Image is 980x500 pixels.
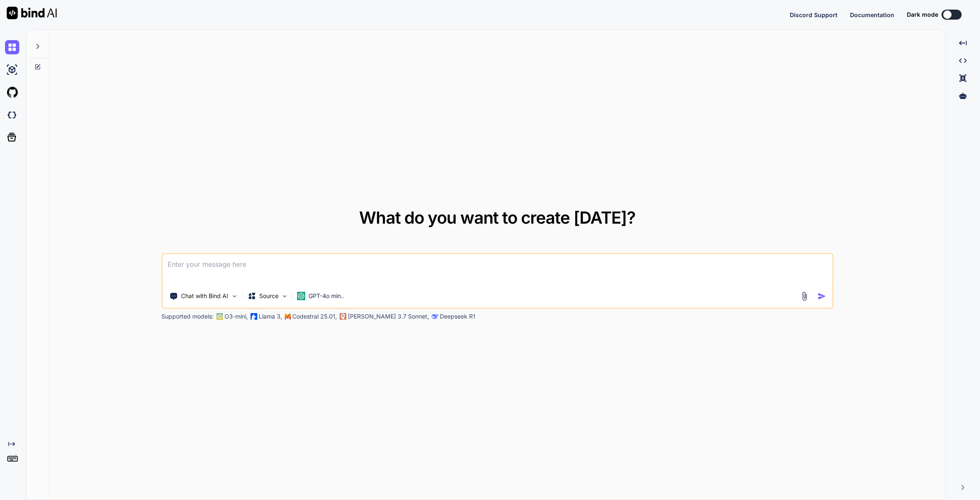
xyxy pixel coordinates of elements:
[850,11,894,18] span: Documentation
[5,108,19,122] img: darkCloudIdeIcon
[216,313,223,320] img: GPT-4
[231,293,238,300] img: Pick Tools
[5,85,19,99] img: githubLight
[297,292,305,300] img: GPT-4o mini
[817,292,826,301] img: icon
[259,292,278,300] p: Source
[359,207,635,228] span: What do you want to create [DATE]?
[161,312,214,321] p: Supported models:
[790,11,837,18] span: Discord Support
[292,312,337,321] p: Codestral 25.01,
[259,312,282,321] p: Llama 3,
[348,312,429,321] p: [PERSON_NAME] 3.7 Sonnet,
[799,291,809,301] img: attachment
[850,10,894,19] button: Documentation
[309,292,344,300] p: GPT-4o min..
[7,7,57,19] img: Bind AI
[431,313,438,320] img: claude
[285,314,291,319] img: Mistral-AI
[5,63,19,77] img: ai-studio
[5,40,19,54] img: chat
[339,313,346,320] img: claude
[181,292,228,300] p: Chat with Bind AI
[907,10,938,19] span: Dark mode
[225,312,248,321] p: O3-mini,
[281,293,288,300] img: Pick Models
[790,10,837,19] button: Discord Support
[250,313,257,320] img: Llama2
[440,312,475,321] p: Deepseek R1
